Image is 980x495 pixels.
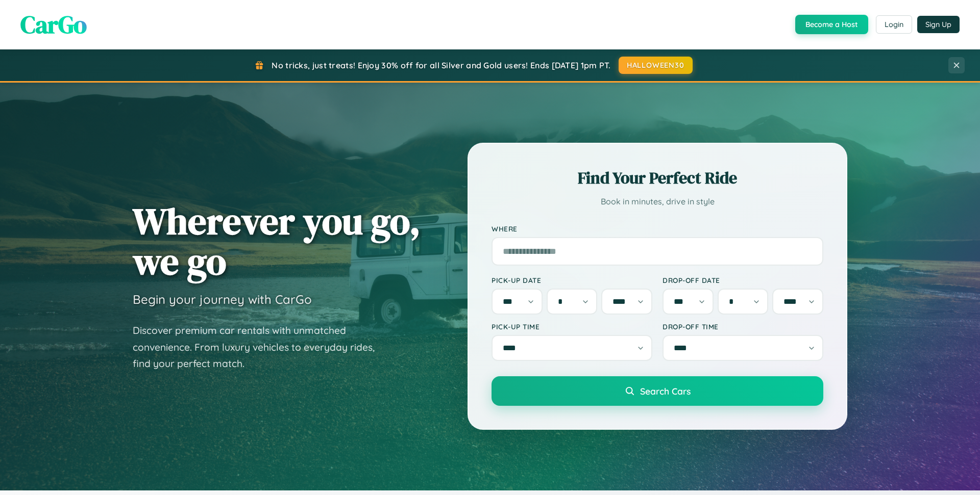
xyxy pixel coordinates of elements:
[663,276,823,284] label: Drop-off Date
[20,8,87,41] span: CarGo
[640,385,691,397] span: Search Cars
[492,167,823,189] h2: Find Your Perfect Ride
[133,322,388,372] p: Discover premium car rentals with unmatched convenience. From luxury vehicles to everyday rides, ...
[795,15,868,34] button: Become a Host
[492,322,652,331] label: Pick-up Time
[663,322,823,331] label: Drop-off Time
[876,15,912,34] button: Login
[492,224,823,233] label: Where
[492,276,652,284] label: Pick-up Date
[917,16,960,33] button: Sign Up
[272,60,610,70] span: No tricks, just treats! Enjoy 30% off for all Silver and Gold users! Ends [DATE] 1pm PT.
[133,201,421,281] h1: Wherever you go, we go
[133,292,312,307] h3: Begin your journey with CarGo
[619,57,693,74] button: HALLOWEEN30
[492,376,823,406] button: Search Cars
[492,194,823,209] p: Book in minutes, drive in style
